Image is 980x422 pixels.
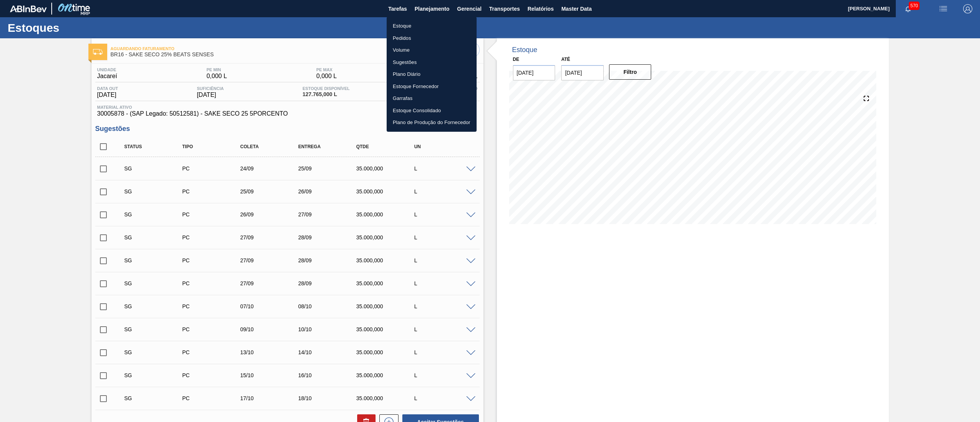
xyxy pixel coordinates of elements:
a: Estoque Fornecedor [387,80,477,93]
a: Estoque Consolidado [387,105,477,117]
a: Plano Diário [387,68,477,80]
a: Garrafas [387,92,477,105]
a: Plano de Produção do Fornecedor [387,116,477,129]
a: Estoque [387,20,477,32]
a: Sugestões [387,56,477,69]
a: Pedidos [387,32,477,44]
a: Volume [387,44,477,56]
